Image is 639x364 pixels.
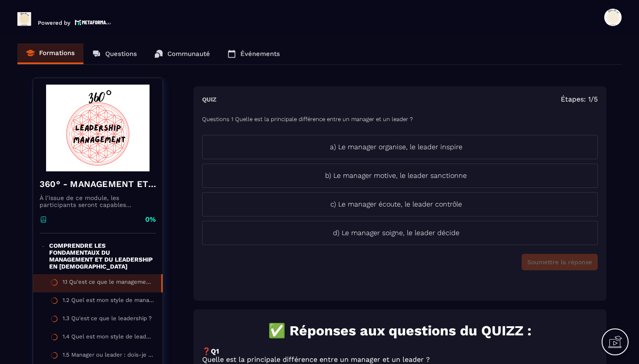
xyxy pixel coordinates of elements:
p: a) Le manager organise, le leader inspire [203,142,589,152]
img: banner [40,85,156,171]
div: 1.4 Quel est mon style de leadership ? [63,333,154,343]
p: À l’issue de ce module, les participants seront capables d’affirmer pleinement leur posture de ca... [40,194,156,208]
p: Questions 1 Quelle est la principale différence entre un manager et un leader ? [202,114,598,125]
p: d) Le manager soigne, le leader décide [203,228,589,238]
p: ❓ [202,347,598,355]
span: Étapes: 1/5 [561,95,598,103]
h4: 360° - MANAGEMENT ET LEADERSHIP [40,178,156,190]
div: 1.1 Qu'est ce que le management ? [63,279,153,288]
p: Quelle est la principale différence entre un manager et un leader ? [202,355,598,364]
strong: ✅ Réponses aux questions du QUIZZ : [268,322,532,339]
div: 1.2 Quel est mon style de management ? [63,297,154,306]
h6: Quiz [202,96,216,103]
p: COMPRENDRE LES FONDAMENTAUX DU MANAGEMENT ET DU LEADERSHIP EN [DEMOGRAPHIC_DATA] [49,242,154,270]
div: 1.5 Manager ou leader : dois-je choisir ? [63,351,154,361]
p: Powered by [38,20,70,26]
p: c) Le manager écoute, le leader contrôle [203,199,589,210]
strong: Q1 [211,347,219,355]
div: 1.3 Qu'est ce que le leadership ? [63,315,152,325]
p: 0% [145,215,156,224]
p: b) Le manager motive, le leader sanctionne [203,171,589,181]
img: logo-branding [17,12,31,26]
img: logo [75,19,111,26]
